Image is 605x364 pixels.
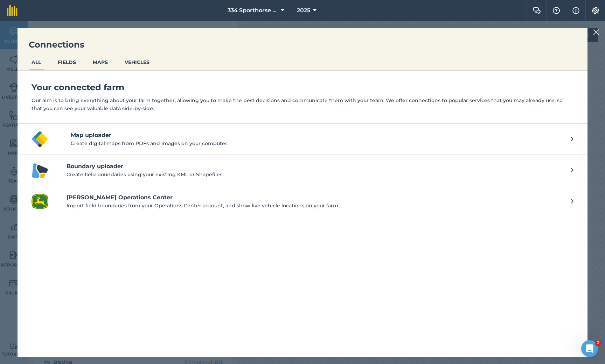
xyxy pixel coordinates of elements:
[67,193,564,202] h4: [PERSON_NAME] Operations Center
[67,162,564,171] h4: Boundary uploader
[18,186,587,217] a: John Deere Operations Center logo[PERSON_NAME] Operations CenterImport field boundaries from your...
[67,171,564,178] p: Create field boundaries using your existing KML or Shapefiles.
[32,162,48,179] img: Boundary uploader logo
[596,340,601,346] span: 2
[71,131,571,140] h4: Map uploader
[581,340,598,357] iframe: Intercom live chat
[593,28,599,36] img: svg+xml;base64,PHN2ZyB4bWxucz0iaHR0cDovL3d3dy53My5vcmcvMjAwMC9zdmciIHdpZHRoPSIyMiIgaGVpZ2h0PSIzMC...
[228,6,278,15] span: 334 Sporthorse Stud
[67,202,564,209] p: Import field boundaries from your Operations Center account, and show live vehicle locations on y...
[18,155,587,186] a: Boundary uploader logoBoundary uploaderCreate field boundaries using your existing KML or Shapefi...
[29,56,44,69] button: ALL
[7,5,18,16] img: fieldmargin Logo
[32,193,48,210] img: John Deere Operations Center logo
[55,56,79,69] button: FIELDS
[32,131,48,148] img: Map uploader logo
[572,6,579,15] img: svg+xml;base64,PHN2ZyB4bWxucz0iaHR0cDovL3d3dy53My5vcmcvMjAwMC9zdmciIHdpZHRoPSIxNyIgaGVpZ2h0PSIxNy...
[18,39,587,50] h3: Connections
[18,124,587,155] button: Map uploader logoMap uploaderCreate digital maps from PDFs and images on your computer.
[552,7,561,14] img: A question mark icon
[122,56,152,69] button: VEHICLES
[32,82,573,93] h4: Your connected farm
[591,7,600,14] img: A cog icon
[90,56,111,69] button: MAPS
[71,140,571,147] p: Create digital maps from PDFs and images on your computer.
[297,6,310,15] span: 2025
[32,97,573,112] p: Our aim is to bring everything about your farm together, allowing you to make the best decisions ...
[533,7,541,14] img: Two speech bubbles overlapping with the left bubble in the forefront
